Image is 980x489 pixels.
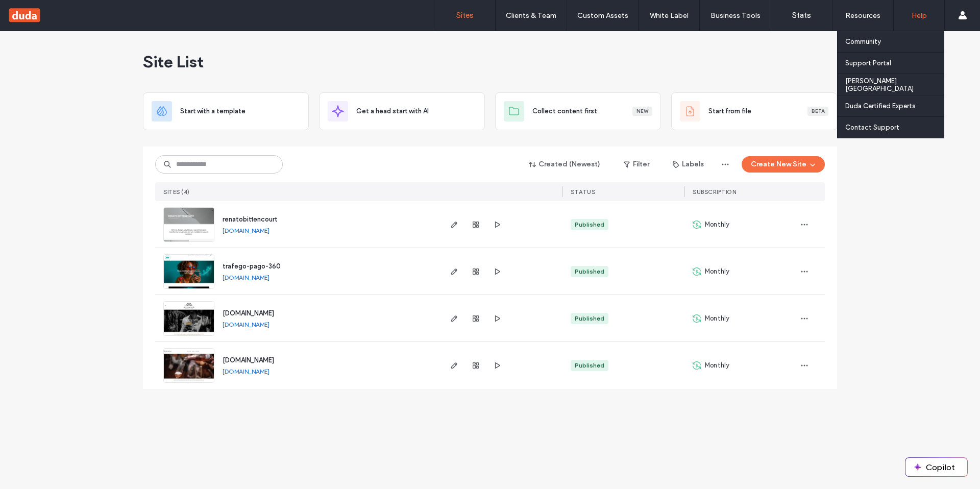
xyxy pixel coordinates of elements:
[705,219,729,230] span: Monthly
[456,11,474,20] label: Sites
[577,11,628,20] label: Custom Assets
[693,188,736,195] span: SUBSCRIPTION
[223,215,277,223] a: renatobittencourt
[845,38,881,45] label: Community
[742,156,825,173] button: Create New Site
[223,356,274,364] a: [DOMAIN_NAME]
[705,266,729,277] span: Monthly
[575,267,604,276] div: Published
[845,59,891,67] label: Support Portal
[223,368,269,375] a: [DOMAIN_NAME]
[223,321,269,328] a: [DOMAIN_NAME]
[710,11,761,20] label: Business Tools
[912,11,927,20] label: Help
[571,188,595,195] span: STATUS
[845,102,916,110] label: Duda Certified Experts
[575,314,604,323] div: Published
[705,313,729,324] span: Monthly
[845,74,944,95] a: [PERSON_NAME][GEOGRAPHIC_DATA]
[223,227,269,234] a: [DOMAIN_NAME]
[143,92,309,130] div: Start with a template
[223,309,274,317] a: [DOMAIN_NAME]
[708,106,751,116] span: Start from file
[807,107,828,116] div: Beta
[575,220,604,229] div: Published
[143,52,204,72] span: Site List
[520,156,609,173] button: Created (Newest)
[905,458,967,476] button: Copilot
[664,156,713,173] button: Labels
[845,77,944,92] label: [PERSON_NAME][GEOGRAPHIC_DATA]
[614,156,659,173] button: Filter
[575,361,604,370] div: Published
[671,92,837,130] div: Start from fileBeta
[23,7,49,16] span: Ajuda
[506,11,556,20] label: Clients & Team
[705,360,729,371] span: Monthly
[650,11,689,20] label: White Label
[532,106,597,116] span: Collect content first
[223,262,281,270] a: trafego-pago-360
[163,188,190,195] span: SITES (4)
[356,106,429,116] span: Get a head start with AI
[845,124,899,131] label: Contact Support
[319,92,485,130] div: Get a head start with AI
[845,11,880,20] label: Resources
[495,92,661,130] div: Collect content firstNew
[792,11,811,20] label: Stats
[223,274,269,281] a: [DOMAIN_NAME]
[180,106,246,116] span: Start with a template
[632,107,652,116] div: New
